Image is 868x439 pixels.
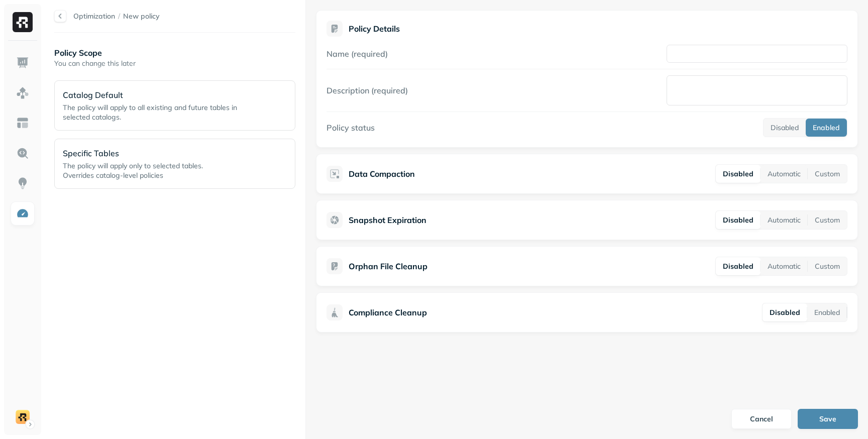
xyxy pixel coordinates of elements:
p: / [118,12,120,21]
button: Disabled [716,211,761,229]
div: Specific TablesThe policy will apply only to selected tables.Overrides catalog-level policies [54,139,295,189]
button: Automatic [761,257,808,275]
button: Disabled [764,119,806,137]
span: The policy will apply to all existing and future tables in selected catalogs. [63,103,237,122]
button: Automatic [761,211,808,229]
p: Orphan File Cleanup [349,260,427,272]
button: Enabled [806,119,847,137]
p: Optimization [73,12,115,21]
p: Specific Tables [63,147,257,159]
nav: breadcrumb [73,12,160,21]
button: Disabled [763,303,807,321]
span: Overrides catalog-level policies [63,171,163,180]
img: Assets [16,86,29,99]
button: Custom [808,257,847,275]
img: Insights [16,177,29,190]
button: Automatic [761,165,808,183]
p: Compliance Cleanup [349,306,427,318]
img: Ryft [13,12,33,32]
label: Policy status [327,123,375,133]
label: Description (required) [327,85,408,95]
p: Policy Scope [54,47,295,59]
span: The policy will apply only to selected tables. [63,161,203,170]
div: Catalog DefaultThe policy will apply to all existing and future tables in selected catalogs. [54,80,295,131]
label: Name (required) [327,49,388,59]
img: demo [16,410,30,424]
img: Dashboard [16,56,29,69]
button: Disabled [716,257,761,275]
span: New policy [123,12,160,21]
button: Enabled [807,303,847,321]
button: Custom [808,165,847,183]
p: Policy Details [349,24,400,34]
p: Data Compaction [349,168,415,180]
img: Optimization [16,207,29,220]
button: Cancel [731,409,792,429]
p: Catalog Default [63,89,257,101]
p: You can change this later [54,59,295,68]
button: Custom [808,211,847,229]
button: Save [798,409,858,429]
p: Snapshot Expiration [349,214,426,226]
img: Query Explorer [16,147,29,160]
button: Disabled [716,165,761,183]
img: Asset Explorer [16,117,29,130]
